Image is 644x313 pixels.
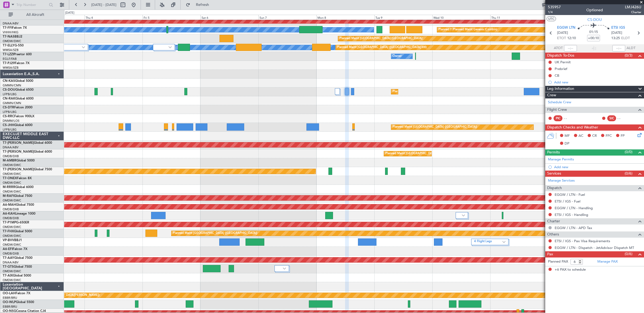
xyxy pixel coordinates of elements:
[548,10,561,14] span: 1/4
[3,124,14,127] span: CS-JHH
[547,149,560,156] span: Permits
[555,67,567,71] div: Prebrief
[547,16,556,21] button: UTC
[564,116,576,121] div: - -
[393,88,477,96] div: Planned Maint [GEOGRAPHIC_DATA] ([GEOGRAPHIC_DATA])
[3,221,16,224] span: T7-P1MP
[548,178,575,183] a: Manage Services
[3,243,21,247] a: OMDW/DWC
[3,119,19,123] a: DNMM/LOS
[3,230,14,233] span: T7-FHX
[339,35,422,43] div: Planned Maint [GEOGRAPHIC_DATA]-[GEOGRAPHIC_DATA]
[85,15,142,20] div: Thu 4
[3,168,52,171] a: T7-[PERSON_NAME]Global 7500
[557,30,568,36] span: [DATE]
[565,133,570,139] span: MF
[3,177,17,180] span: T7-ONEX
[462,214,465,216] img: arrow-gray.svg
[547,171,561,177] span: Services
[3,292,16,295] span: OO-LAH
[3,159,16,162] span: M-AMBR
[3,203,34,207] a: A6-MAHGlobal 7500
[611,36,620,41] span: 13:25
[3,310,16,313] span: OO-NSG
[3,106,14,109] span: CS-DTR
[3,278,21,282] a: OMDW/DWC
[555,212,588,217] a: ETSI / IGS - Handling
[565,141,569,146] span: DP
[3,101,21,105] a: GMMN/CMN
[502,241,506,243] img: arrow-gray.svg
[3,150,52,153] a: T7-[PERSON_NAME]Global 6000
[82,46,85,48] img: arrow-gray.svg
[3,265,32,268] a: T7-GTSGlobal 7500
[3,21,19,25] a: DNAA/ABV
[3,141,34,145] span: T7-[PERSON_NAME]
[587,17,602,23] span: CS-DOU
[3,274,31,277] a: T7-AIXGlobal 5000
[16,1,47,9] input: Trip Number
[3,66,19,70] a: WMSA/SZB
[191,3,214,7] span: Refresh
[3,181,21,185] a: OMDW/DWC
[3,88,34,91] a: CS-DOUGlobal 6500
[14,13,57,17] span: All Aircraft
[3,248,27,251] a: A6-EFIFalcon 7X
[555,206,593,210] a: EGGW / LTN - Handling
[3,154,19,158] a: OMDB/DXB
[3,124,32,127] a: CS-JHHGlobal 6000
[3,260,19,264] a: DNAA/ABV
[3,97,15,100] span: CN-RAK
[3,39,21,43] a: OMDW/DWC
[555,267,586,273] span: +6 PAX to schedule
[3,53,32,56] a: T7-LZZIPraetor 600
[621,133,625,139] span: FP
[3,252,19,256] a: OMDB/DXB
[625,171,632,176] span: (0/6)
[432,15,490,20] div: Wed 10
[579,133,583,139] span: AC
[3,301,16,304] span: OO-WLP
[3,168,34,171] span: T7-[PERSON_NAME]
[625,251,632,257] span: (0/6)
[3,44,24,47] a: T7-ELLYG-550
[547,92,556,98] span: Crew
[3,203,16,207] span: A6-MAH
[3,296,17,300] a: EBBR/BRU
[555,199,580,204] a: ETSI / IGS - Fuel
[555,226,592,230] a: EGGW / LTN - APD Tax
[3,115,34,118] a: CS-RRCFalcon 900LX
[3,35,22,38] a: T7-NASBBJ2
[611,25,625,31] span: ETSI IGS
[555,239,610,243] a: ETSI / IGS - Pax Visa Requirements
[3,305,17,309] a: EBBR/BRU
[548,4,561,10] span: 535957
[283,267,286,270] img: arrow-gray.svg
[385,150,475,158] div: Planned Maint [GEOGRAPHIC_DATA] ([GEOGRAPHIC_DATA] Intl)
[547,218,560,224] span: Charter
[3,194,14,198] span: M-RAFI
[3,207,19,211] a: OMDB/DXB
[3,92,17,96] a: LFPB/LBG
[3,256,32,260] a: T7-AAYGlobal 7500
[592,133,597,139] span: CR
[3,159,35,162] a: M-AMBRGlobal 5000
[3,198,21,202] a: OMDW/DWC
[625,4,641,10] span: LMJ426U
[3,141,52,145] a: T7-[PERSON_NAME]Global 6000
[3,292,30,295] a: OO-LAHFalcon 7X
[3,57,17,61] a: EGLF/FAB
[3,177,32,180] a: T7-ONEXFalcon 8X
[142,15,200,20] div: Fri 5
[316,15,374,20] div: Mon 8
[374,15,432,20] div: Tue 9
[3,265,14,268] span: T7-GTS
[3,239,22,242] a: VP-BVVBBJ1
[625,53,632,58] span: (0/3)
[337,43,427,51] div: Planned Maint [GEOGRAPHIC_DATA] ([GEOGRAPHIC_DATA] Intl)
[597,259,618,264] a: Manage PAX
[3,115,14,118] span: CS-RRC
[258,15,316,20] div: Sun 7
[547,251,553,257] span: Pax
[474,240,502,244] label: 4 Flight Legs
